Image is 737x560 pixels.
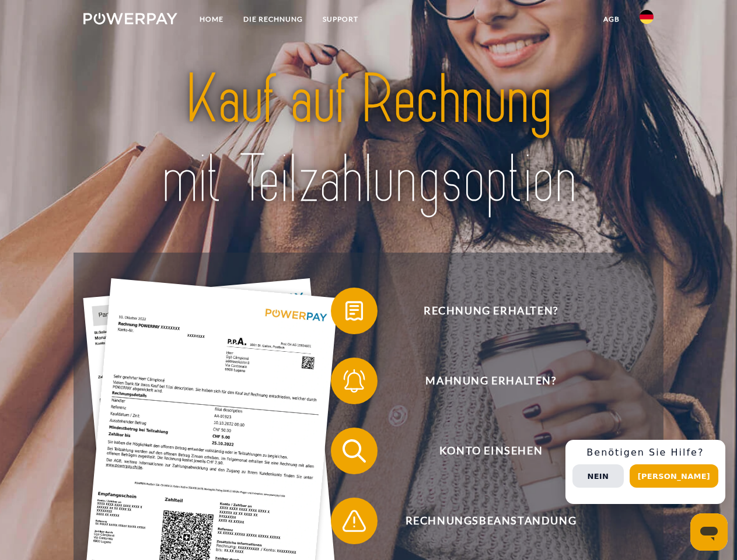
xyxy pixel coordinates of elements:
a: agb [593,9,630,30]
a: DIE RECHNUNG [233,9,313,30]
img: qb_bill.svg [340,296,369,325]
button: [PERSON_NAME] [630,464,718,488]
span: Mahnung erhalten? [348,358,634,404]
iframe: Schaltfläche zum Öffnen des Messaging-Fensters [690,513,728,551]
span: Rechnungsbeanstandung [348,498,634,544]
img: de [640,10,654,24]
a: SUPPORT [313,9,368,30]
button: Konto einsehen [331,428,634,474]
button: Rechnungsbeanstandung [331,498,634,544]
button: Mahnung erhalten? [331,358,634,404]
a: Home [190,9,233,30]
img: logo-powerpay-white.svg [83,13,177,24]
div: Schnellhilfe [565,440,725,504]
img: qb_search.svg [340,436,369,466]
span: Konto einsehen [348,428,634,474]
h3: Benötigen Sie Hilfe? [572,447,718,459]
img: title-powerpay_de.svg [111,56,626,223]
img: qb_warning.svg [340,506,369,535]
button: Rechnung erhalten? [331,288,634,334]
img: qb_bell.svg [340,366,369,395]
button: Nein [572,464,624,488]
span: Rechnung erhalten? [348,288,634,334]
